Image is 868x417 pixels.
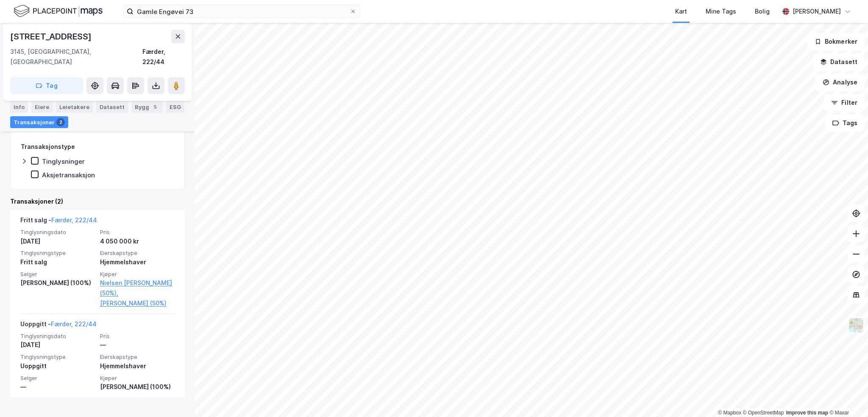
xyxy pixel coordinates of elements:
div: Uoppgitt [20,361,95,371]
a: Færder, 222/44 [51,320,97,327]
button: Tag [10,77,83,94]
div: Transaksjoner [10,116,68,128]
div: Hjemmelshaver [100,257,175,267]
span: Kjøper [100,375,175,382]
iframe: Chat Widget [826,376,868,417]
button: Datasett [813,53,865,70]
span: Kjøper [100,271,175,278]
div: Kart [675,6,687,17]
span: Eierskapstype [100,249,175,257]
a: OpenStreetMap [743,410,784,416]
span: Tinglysningstype [20,353,95,361]
button: Tags [825,115,865,132]
a: Improve this map [786,410,828,416]
input: Søk på adresse, matrikkel, gårdeiere, leietakere eller personer [134,5,350,18]
div: Mine Tags [706,6,736,17]
button: Filter [824,94,865,111]
span: Tinglysningsdato [20,229,95,236]
div: [PERSON_NAME] [793,6,841,17]
span: Pris [100,229,175,236]
a: Nielsen [PERSON_NAME] (50%), [100,278,175,298]
div: 3145, [GEOGRAPHIC_DATA], [GEOGRAPHIC_DATA] [10,47,142,67]
div: Bygg [131,101,163,113]
div: [PERSON_NAME] (100%) [20,278,95,288]
div: [PERSON_NAME] (100%) [100,382,175,392]
div: Info [10,101,28,113]
span: Selger [20,375,95,382]
span: Pris [100,333,175,340]
div: Fritt salg - [20,215,97,229]
div: Færder, 222/44 [142,47,185,67]
a: Færder, 222/44 [51,216,97,224]
img: Z [848,317,864,333]
div: Aksjetransaksjon [42,171,95,179]
span: Tinglysningsdato [20,333,95,340]
div: Transaksjoner (2) [10,196,185,207]
div: [DATE] [20,340,95,350]
div: Fritt salg [20,257,95,267]
div: ESG [166,101,184,113]
div: [DATE] [20,236,95,246]
div: Kontrollprogram for chat [826,376,868,417]
div: Transaksjonstype [21,142,75,152]
div: 4 050 000 kr [100,236,175,246]
span: Tinglysningstype [20,249,95,257]
div: Hjemmelshaver [100,361,175,371]
img: logo.f888ab2527a4732fd821a326f86c7f29.svg [14,4,103,19]
a: Mapbox [718,410,741,416]
div: — [20,382,95,392]
span: Eierskapstype [100,353,175,361]
div: Eiere [31,101,53,113]
a: [PERSON_NAME] (50%) [100,298,175,308]
div: 5 [151,103,159,111]
div: Datasett [96,101,128,113]
div: Tinglysninger [42,157,85,165]
button: Bokmerker [807,33,865,50]
button: Analyse [815,74,865,91]
div: Uoppgitt - [20,319,97,333]
div: Bolig [755,6,770,17]
div: Leietakere [56,101,93,113]
div: [STREET_ADDRESS] [10,30,93,43]
div: 2 [56,118,65,126]
div: — [100,340,175,350]
span: Selger [20,271,95,278]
